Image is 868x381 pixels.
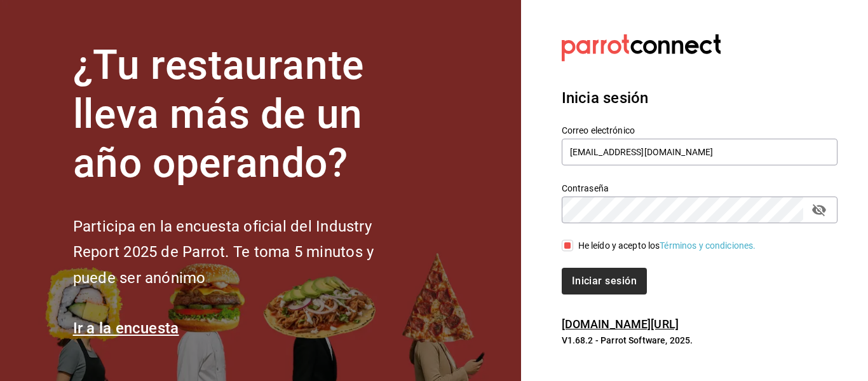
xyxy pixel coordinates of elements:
[73,319,179,337] a: Ir a la encuesta
[562,87,837,109] h3: Inicia sesión
[73,41,416,188] h1: ¿Tu restaurante lleva más de un año operando?
[562,184,837,193] label: Contraseña
[578,239,756,253] div: He leído y acepto los
[562,126,837,135] label: Correo electrónico
[562,317,679,331] a: [DOMAIN_NAME][URL]
[808,199,830,221] button: passwordField
[73,214,416,291] h2: Participa en la encuesta oficial del Industry Report 2025 de Parrot. Te toma 5 minutos y puede se...
[562,139,837,165] input: Ingresa tu correo electrónico
[660,240,756,251] a: Términos y condiciones.
[562,334,837,347] p: V1.68.2 - Parrot Software, 2025.
[562,268,647,294] button: Iniciar sesión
